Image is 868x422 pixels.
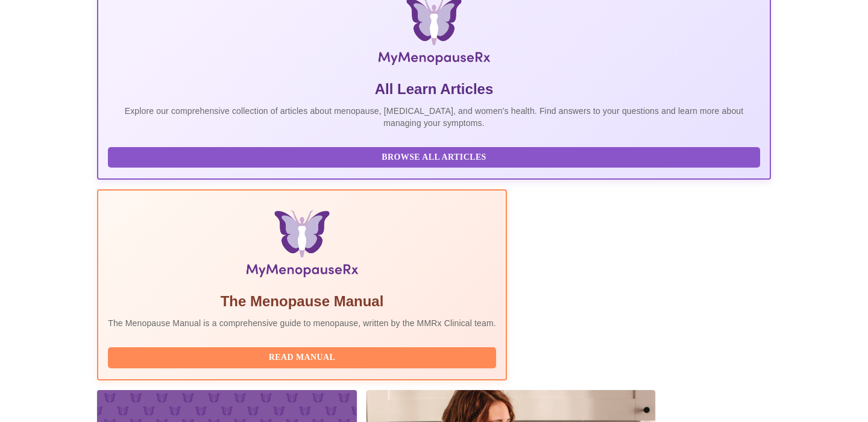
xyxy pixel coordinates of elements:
button: Browse All Articles [108,147,760,168]
p: The Menopause Manual is a comprehensive guide to menopause, written by the MMRx Clinical team. [108,317,496,329]
span: Browse All Articles [120,150,748,165]
a: Browse All Articles [108,151,763,162]
h5: The Menopause Manual [108,292,496,311]
button: Read Manual [108,347,496,368]
p: Explore our comprehensive collection of articles about menopause, [MEDICAL_DATA], and women's hea... [108,105,760,129]
img: Menopause Manual [169,210,434,282]
a: Read Manual [108,351,499,362]
h5: All Learn Articles [108,80,760,99]
span: Read Manual [120,350,484,365]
